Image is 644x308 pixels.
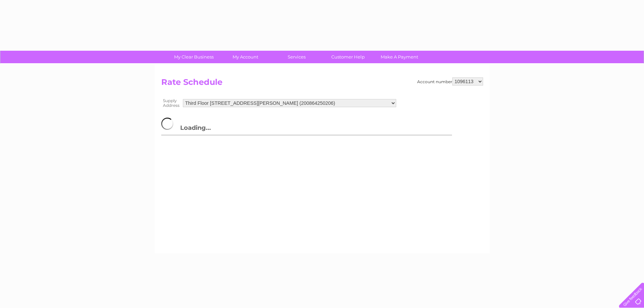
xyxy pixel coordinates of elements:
th: Supply Address [161,97,181,110]
h2: Rate Schedule [161,77,483,90]
a: My Clear Business [166,51,222,63]
a: Make A Payment [372,51,427,63]
a: Customer Help [320,51,376,63]
img: page-loader.gif [161,118,180,130]
a: Services [269,51,325,63]
div: Account number [417,77,483,86]
h3: Loading... [161,116,452,135]
a: My Account [217,51,273,63]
